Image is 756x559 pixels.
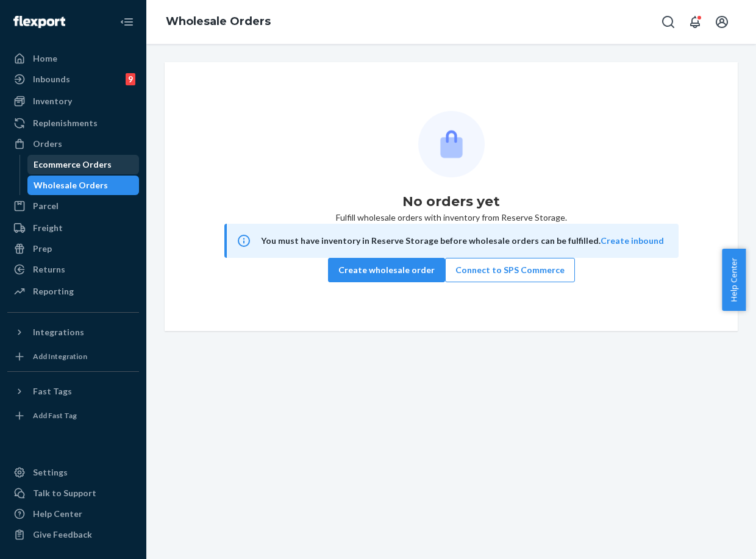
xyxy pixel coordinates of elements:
a: Replenishments [7,113,139,133]
img: Flexport logo [13,16,65,28]
a: Returns [7,260,139,279]
div: Prep [33,243,52,255]
button: Open Search Box [656,10,680,34]
div: Talk to Support [33,487,96,499]
ol: breadcrumbs [156,4,280,40]
div: Orders [33,138,62,150]
a: Home [7,49,139,68]
a: Prep [7,239,139,258]
button: Close Navigation [115,10,139,34]
button: Integrations [7,322,139,342]
button: Give Feedback [7,525,139,544]
a: Inventory [7,91,139,111]
div: Integrations [33,326,84,338]
button: Help Center [722,249,746,311]
div: Home [33,52,57,65]
a: Parcel [7,196,139,216]
button: Fast Tags [7,382,139,401]
div: Replenishments [33,117,98,129]
a: Help Center [7,504,139,524]
div: Inbounds [33,73,70,85]
div: Give Feedback [33,529,92,541]
a: Ecommerce Orders [27,155,140,174]
div: Wholesale Orders [34,179,108,191]
div: Help Center [33,508,82,520]
div: Returns [33,263,65,276]
div: Add Fast Tag [33,410,77,421]
button: Open notifications [683,10,707,34]
button: Create wholesale order [328,258,445,282]
h1: No orders yet [402,192,500,212]
button: Open account menu [710,10,734,34]
a: Wholesale Orders [27,176,140,195]
div: Fulfill wholesale orders with inventory from Reserve Storage. [174,111,728,282]
a: Reporting [7,282,139,301]
a: Wholesale Orders [166,15,271,28]
div: Inventory [33,95,72,107]
div: Reporting [33,285,74,297]
a: Create wholesale order [328,265,445,275]
div: 9 [126,73,135,85]
a: Settings [7,463,139,482]
img: Empty list [418,111,485,177]
div: Freight [33,222,63,234]
div: Add Integration [33,351,87,361]
div: Ecommerce Orders [34,158,112,171]
a: Freight [7,218,139,238]
div: Fast Tags [33,385,72,397]
a: Talk to Support [7,483,139,503]
div: Parcel [33,200,59,212]
a: Connect to SPS Commerce [445,265,575,275]
a: Add Fast Tag [7,406,139,425]
a: Add Integration [7,347,139,366]
a: Orders [7,134,139,154]
div: Settings [33,466,68,479]
a: Inbounds9 [7,69,139,89]
button: Connect to SPS Commerce [445,258,575,282]
div: You must have inventory in Reserve Storage before wholesale orders can be fulfilled. [261,233,601,248]
button: Create inbound [601,235,664,247]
